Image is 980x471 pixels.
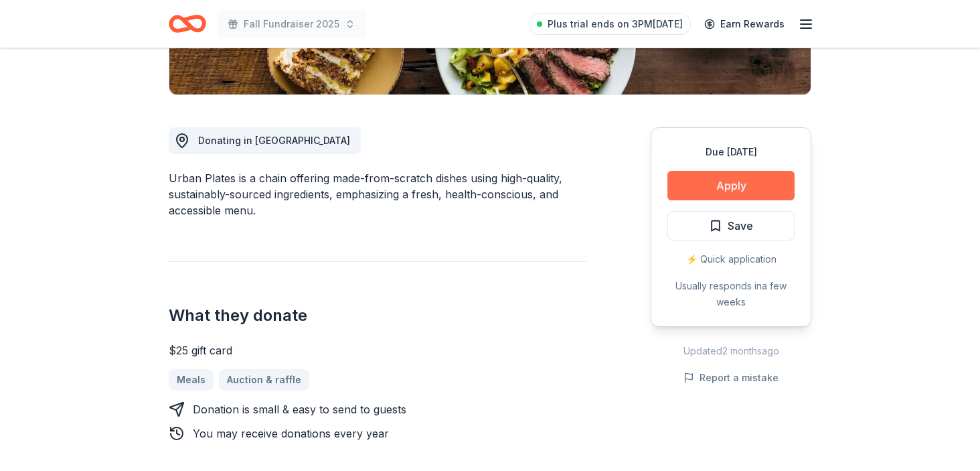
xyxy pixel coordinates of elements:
a: Home [169,8,206,40]
div: Due [DATE] [667,144,795,160]
div: ⚡️ Quick application [667,251,795,267]
h2: What they donate [169,305,586,326]
span: Fall Fundraiser 2025 [244,16,339,32]
span: Plus trial ends on 3PM[DATE] [548,16,683,32]
button: Fall Fundraiser 2025 [217,11,366,38]
button: Apply [667,171,795,200]
div: Urban Plates is a chain offering made-from-scratch dishes using high-quality, sustainably-sourced... [169,170,586,218]
a: Plus trial ends on 3PM[DATE] [529,13,691,35]
span: Save [728,217,753,234]
div: $25 gift card [169,342,586,358]
div: Updated 2 months ago [651,343,811,359]
button: Save [667,211,795,241]
a: Earn Rewards [696,12,793,36]
a: Auction & raffle [219,369,309,391]
div: Usually responds in a few weeks [667,278,795,310]
span: Donating in [GEOGRAPHIC_DATA] [198,135,350,146]
button: Report a mistake [683,370,779,386]
div: You may receive donations every year [193,425,389,442]
div: Donation is small & easy to send to guests [193,401,406,417]
a: Meals [169,369,214,391]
